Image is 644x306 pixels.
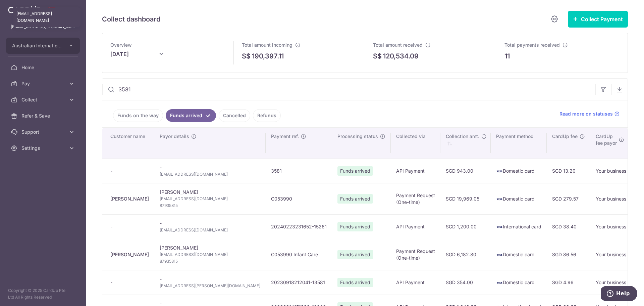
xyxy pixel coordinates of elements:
[547,239,590,270] td: SGD 86.56
[440,239,491,270] td: SGD 6,182.80
[337,222,373,231] span: Funds arrived
[332,128,391,159] th: Processing status
[337,250,373,259] span: Funds arrived
[446,133,479,140] span: Collection amt.
[160,282,260,289] span: [EMAIL_ADDRESS][PERSON_NAME][DOMAIN_NAME]
[11,24,75,30] p: [EMAIL_ADDRESS][DOMAIN_NAME]
[160,227,260,233] span: [EMAIL_ADDRESS][DOMAIN_NAME]
[160,251,260,258] span: [EMAIL_ADDRESS][DOMAIN_NAME]
[440,214,491,239] td: SGD 1,200.00
[440,128,491,159] th: Collection amt. : activate to sort column ascending
[391,214,440,239] td: API Payment
[373,42,423,48] span: Total amount received
[8,5,41,13] img: CardUp
[110,42,132,48] span: Overview
[547,128,590,159] th: CardUp fee
[568,11,628,28] button: Collect Payment
[154,159,266,183] td: -
[590,239,632,270] td: Your business
[491,270,547,295] td: Domestic card
[252,51,284,61] p: 190,397.11
[440,183,491,214] td: SGD 19,969.05
[504,51,510,61] p: 11
[547,214,590,239] td: SGD 38.40
[496,252,503,258] img: visa-sm-192604c4577d2d35970c8ed26b86981c2741ebd56154ab54ad91a526f0f24972.png
[337,278,373,287] span: Funds arrived
[13,7,80,27] div: [EMAIL_ADDRESS][DOMAIN_NAME]
[21,129,66,135] span: Support
[491,214,547,239] td: International card
[491,239,547,270] td: Domestic card
[491,128,547,159] th: Payment method
[271,133,299,140] span: Payment ref.
[547,270,590,295] td: SGD 4.96
[391,128,440,159] th: Collected via
[166,109,216,122] a: Funds arrived
[266,214,332,239] td: 20240223231652-15261
[373,51,382,61] span: S$
[590,128,632,159] th: CardUpfee payor
[504,42,560,48] span: Total payments received
[266,270,332,295] td: 20230918212041-13581
[160,133,189,140] span: Payor details
[110,223,149,230] div: -
[266,183,332,214] td: C053990
[102,79,595,100] input: Search
[496,196,503,203] img: visa-sm-192604c4577d2d35970c8ed26b86981c2741ebd56154ab54ad91a526f0f24972.png
[491,183,547,214] td: Domestic card
[552,133,578,140] span: CardUp fee
[590,183,632,214] td: Your business
[12,42,62,49] span: Australian International School Pte Ltd
[160,171,260,178] span: [EMAIL_ADDRESS][DOMAIN_NAME]
[547,183,590,214] td: SGD 279.57
[496,279,503,286] img: visa-sm-192604c4577d2d35970c8ed26b86981c2741ebd56154ab54ad91a526f0f24972.png
[496,168,503,175] img: visa-sm-192604c4577d2d35970c8ed26b86981c2741ebd56154ab54ad91a526f0f24972.png
[160,195,260,202] span: [EMAIL_ADDRESS][DOMAIN_NAME]
[266,159,332,183] td: 3581
[242,51,251,61] span: S$
[21,145,66,151] span: Settings
[21,80,66,87] span: Pay
[596,133,617,146] span: CardUp fee payor
[110,279,149,286] div: -
[15,5,29,11] span: Help
[154,183,266,214] td: [PERSON_NAME]
[590,214,632,239] td: Your business
[391,239,440,270] td: Payment Request (One-time)
[383,51,419,61] p: 120,534.09
[242,42,292,48] span: Total amount incoming
[590,270,632,295] td: Your business
[266,128,332,159] th: Payment ref.
[559,111,613,117] span: Read more on statuses
[6,38,80,54] button: Australian International School Pte Ltd
[154,239,266,270] td: [PERSON_NAME]
[154,214,266,239] td: -
[219,109,250,122] a: Cancelled
[160,258,260,265] span: 87935815
[337,194,373,204] span: Funds arrived
[154,128,266,159] th: Payor details
[440,270,491,295] td: SGD 354.00
[21,113,66,119] span: Refer & Save
[110,195,149,202] div: [PERSON_NAME]
[440,159,491,183] td: SGD 943.00
[160,202,260,209] span: 87935815
[391,183,440,214] td: Payment Request (One-time)
[496,224,503,230] img: visa-sm-192604c4577d2d35970c8ed26b86981c2741ebd56154ab54ad91a526f0f24972.png
[113,109,163,122] a: Funds on the way
[601,286,637,303] iframe: Opens a widget where you can find more information
[21,64,66,71] span: Home
[102,14,160,25] h5: Collect dashboard
[337,166,373,176] span: Funds arrived
[391,159,440,183] td: API Payment
[110,251,149,258] div: [PERSON_NAME]
[590,159,632,183] td: Your business
[253,109,281,122] a: Refunds
[21,96,66,103] span: Collect
[154,270,266,295] td: -
[110,168,149,174] div: -
[559,111,620,117] a: Read more on statuses
[337,133,378,140] span: Processing status
[547,159,590,183] td: SGD 13.20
